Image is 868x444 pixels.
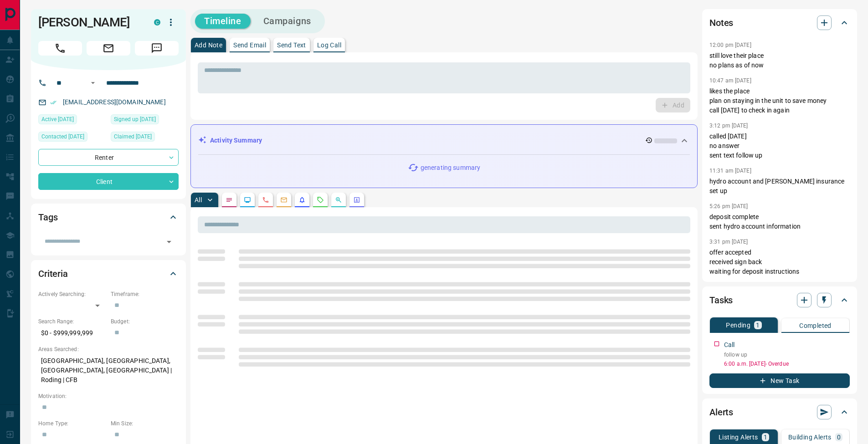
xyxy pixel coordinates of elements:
svg: Lead Browsing Activity [244,196,251,204]
p: 1 [756,322,760,328]
span: Call [38,41,82,56]
svg: Email Verified [50,99,56,106]
p: Add Note [195,42,222,48]
p: [GEOGRAPHIC_DATA], [GEOGRAPHIC_DATA], [GEOGRAPHIC_DATA], [GEOGRAPHIC_DATA] | Roding | CFB [38,353,179,388]
div: Client [38,173,179,190]
p: All [195,197,202,203]
button: New Task [709,373,850,388]
div: Notes [709,12,850,34]
div: Tue Jun 10 2025 [38,132,106,144]
div: Criteria [38,263,179,285]
svg: Calls [262,196,269,204]
p: generating summary [421,163,480,173]
p: Search Range: [38,317,106,326]
span: Message [135,41,179,56]
h2: Criteria [38,266,68,281]
p: follow up [724,351,850,359]
a: [EMAIL_ADDRESS][DOMAIN_NAME] [63,98,166,106]
p: Actively Searching: [38,290,106,298]
div: Thu Sep 28 2023 [111,114,179,127]
p: Home Type: [38,419,106,428]
p: Building Alerts [788,434,832,440]
div: Renter [38,149,179,166]
svg: Requests [317,196,324,204]
p: 3:31 pm [DATE] [709,239,748,245]
p: $0 - $999,999,999 [38,326,106,341]
svg: Agent Actions [353,196,360,204]
div: Alerts [709,401,850,423]
p: Listing Alerts [719,434,758,440]
button: Timeline [195,14,251,29]
p: called [DATE] no answer sent text follow up [709,132,850,160]
span: Active [DATE] [41,115,74,124]
p: 0 [837,434,841,440]
button: Open [163,235,175,248]
svg: Listing Alerts [298,196,306,204]
span: Claimed [DATE] [114,132,152,141]
p: Timeframe: [111,290,179,298]
p: Call [724,340,735,350]
p: hydro account and [PERSON_NAME] insurance set up [709,177,850,196]
span: Email [87,41,130,56]
p: still love their place no plans as of now [709,51,850,70]
p: 11:31 am [DATE] [709,168,751,174]
button: Campaigns [254,14,320,29]
h1: [PERSON_NAME] [38,15,140,30]
p: Send Email [233,42,266,48]
p: offer accepted received sign back waiting for deposit instructions [709,248,850,276]
p: Completed [799,322,832,329]
div: condos.ca [154,19,160,26]
svg: Opportunities [335,196,342,204]
div: Tags [38,206,179,228]
p: Log Call [317,42,341,48]
h2: Alerts [709,405,733,419]
p: 6:00 a.m. [DATE] - Overdue [724,360,850,368]
div: Sun Sep 14 2025 [38,114,106,127]
span: Contacted [DATE] [41,132,84,141]
p: Pending [726,322,750,328]
p: 1 [764,434,767,440]
p: Motivation: [38,392,179,400]
h2: Tasks [709,293,733,307]
div: Activity Summary [198,132,690,149]
svg: Emails [280,196,288,204]
svg: Notes [226,196,233,204]
h2: Tags [38,210,57,225]
div: Tasks [709,289,850,311]
p: likes the place plan on staying in the unit to save money call [DATE] to check in again [709,87,850,115]
h2: Notes [709,15,733,30]
button: Open [87,77,98,88]
p: deposit complete sent hydro account information [709,212,850,231]
span: Signed up [DATE] [114,115,156,124]
p: 5:26 pm [DATE] [709,203,748,209]
p: Send Text [277,42,306,48]
p: Activity Summary [210,136,262,145]
div: Sat Jan 27 2024 [111,132,179,144]
p: 10:47 am [DATE] [709,77,751,84]
p: Areas Searched: [38,345,179,353]
p: 3:12 pm [DATE] [709,122,748,129]
p: 12:00 pm [DATE] [709,42,751,48]
p: Min Size: [111,419,179,428]
p: Budget: [111,317,179,326]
